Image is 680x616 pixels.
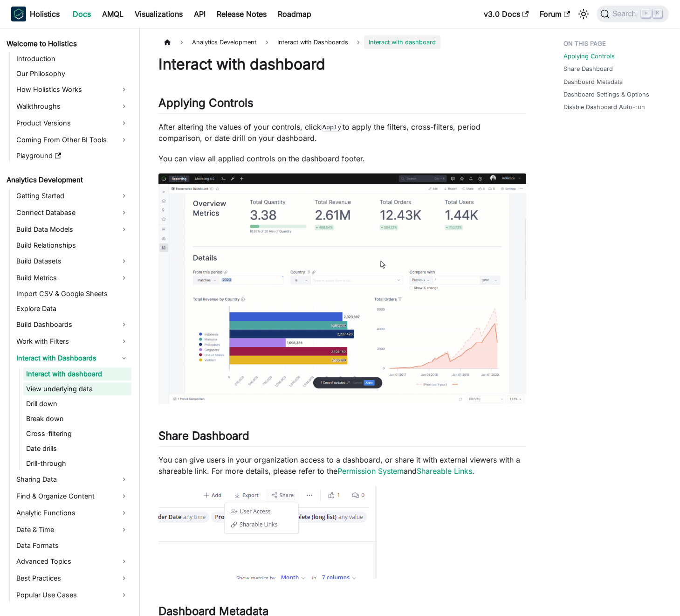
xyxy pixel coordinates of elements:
span: Analytics Development [187,35,261,49]
p: You can give users in your organization access to a dashboard, or share it with external viewers ... [158,454,526,477]
a: Disable Dashboard Auto-run [563,103,645,111]
a: Visualizations [129,7,188,21]
a: Our Philosophy [14,67,131,80]
a: Analytic Functions [14,505,131,520]
a: Advanced Topics [14,554,131,569]
a: Break down [23,412,131,425]
a: Drill down [23,397,131,410]
a: Connect Database [14,205,131,220]
kbd: K [653,9,662,18]
h2: Applying Controls [158,96,526,114]
button: Switch between dark and light mode (currently light mode) [576,7,591,21]
nav: Breadcrumbs [158,35,526,49]
button: Search (Command+K) [597,6,669,22]
a: Sharing Data [14,472,131,487]
b: Holistics [30,8,60,20]
a: Date drills [23,442,131,455]
a: Work with Filters [14,334,131,349]
a: Docs [67,7,96,21]
a: Forum [534,7,576,21]
span: Search [610,10,642,18]
a: Applying Controls [563,52,615,61]
a: Date & Time [14,522,131,537]
a: Build Datasets [14,254,131,269]
a: Introduction [14,52,131,65]
a: Interact with Dashboards [14,351,131,366]
a: Home page [158,35,176,49]
a: Product Versions [14,116,131,131]
a: Build Data Models [14,222,131,237]
a: View underlying data [23,382,131,395]
a: Cross-filtering [23,427,131,440]
a: Welcome to Holistics [4,37,131,50]
h2: Share Dashboard [158,429,526,447]
a: Share Dashboard [563,64,613,73]
a: Build Relationships [14,239,131,252]
span: Interact with dashboard [364,35,440,49]
a: Walkthroughs [14,99,131,114]
a: Playground [14,149,131,162]
a: Roadmap [272,7,317,21]
kbd: ⌘ [641,9,651,18]
code: Apply [321,123,343,132]
a: Permission System [337,466,404,476]
a: Interact with dashboard [23,367,131,381]
a: Best Practices [14,571,131,586]
a: Build Dashboards [14,317,131,332]
a: Getting Started [14,188,131,203]
p: You can view all applied controls on the dashboard footer. [158,153,526,164]
a: Drill-through [23,457,131,470]
a: How Holistics Works [14,82,131,97]
a: Explore Data [14,302,131,315]
a: Popular Use Cases [14,588,131,602]
a: Find & Organize Content [14,489,131,504]
a: Shareable Links [417,466,472,476]
a: v3.0 Docs [478,7,534,21]
a: Release Notes [211,7,272,21]
a: Build Metrics [14,270,131,285]
a: HolisticsHolistics [11,7,60,21]
span: Interact with Dashboards [273,35,353,49]
a: Dashboard Metadata [563,77,623,86]
a: Import CSV & Google Sheets [14,287,131,300]
a: Coming From Other BI Tools [14,132,131,147]
a: API [188,7,211,21]
h1: Interact with dashboard [158,55,526,74]
a: AMQL [96,7,129,21]
a: Dashboard Settings & Options [563,90,649,99]
img: Holistics [11,7,26,21]
p: After altering the values of your controls, click to apply the filters, cross-filters, period com... [158,121,526,144]
a: Data Formats [14,539,131,552]
a: Analytics Development [4,173,131,187]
